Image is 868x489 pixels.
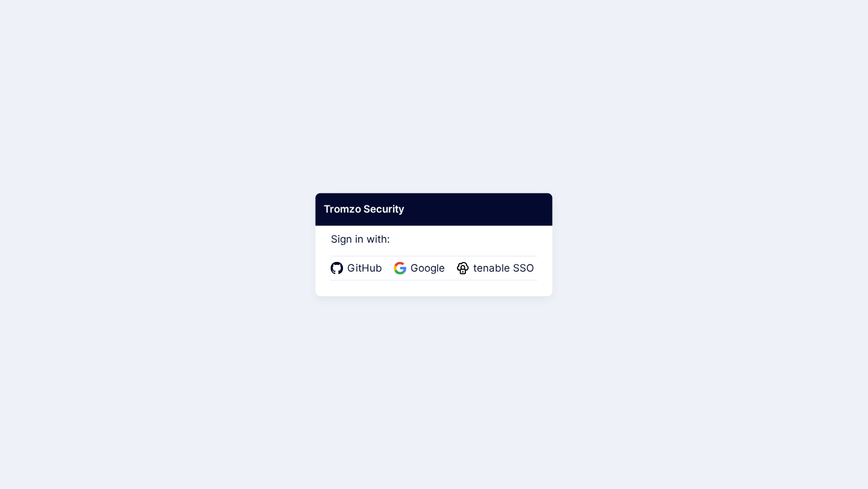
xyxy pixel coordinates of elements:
[394,261,448,276] a: Google
[344,261,386,276] span: GitHub
[315,193,552,226] div: Tromzo Security
[331,217,538,281] div: Sign in with:
[457,261,538,276] a: tenable SSO
[470,261,538,276] span: tenable SSO
[331,261,386,276] a: GitHub
[407,261,448,276] span: Google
